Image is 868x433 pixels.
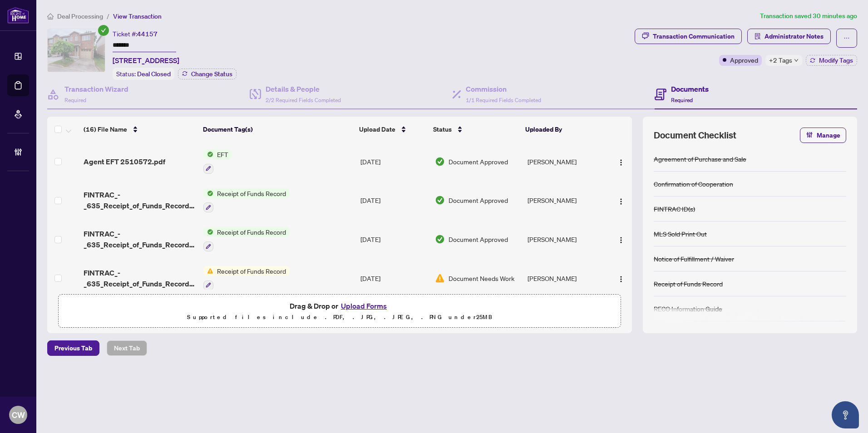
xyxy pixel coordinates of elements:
h4: Documents [671,84,709,94]
button: Status IconReceipt of Funds Record [203,227,290,251]
div: Status: [113,68,174,80]
th: Uploaded By [522,117,603,142]
span: Deal Closed [137,70,171,78]
button: Administrator Notes [747,29,831,44]
span: View Transaction [113,12,162,20]
button: Status IconReceipt of Funds Record [203,188,290,213]
span: Agent EFT 2510572.pdf [84,156,165,167]
span: [STREET_ADDRESS] [113,55,179,66]
span: Required [671,97,693,103]
img: logo [7,7,29,24]
div: MLS Sold Print Out [654,229,707,239]
button: Previous Tab [47,340,99,356]
img: Document Status [435,273,445,283]
img: Document Status [435,157,445,167]
span: Document Needs Work [449,273,514,283]
td: [PERSON_NAME] [524,259,606,298]
span: FINTRAC_-_635_Receipt_of_Funds_Record_-_PropTx-[PERSON_NAME].pdf [84,267,196,289]
img: Logo [617,236,625,244]
img: Logo [617,159,625,166]
span: solution [755,33,761,39]
th: Status [429,117,522,142]
button: Transaction Communication [635,29,742,44]
button: Status IconEFT [203,149,232,174]
button: Next Tab [107,340,147,356]
span: (16) File Name [84,124,127,134]
span: Change Status [191,71,232,77]
button: Logo [614,271,628,285]
td: [DATE] [357,181,431,220]
img: Status Icon [203,227,213,237]
span: Upload Date [359,124,395,134]
th: Document Tag(s) [199,117,355,142]
img: Logo [617,198,625,205]
span: FINTRAC_-_635_Receipt_of_Funds_Record_-_PropTx-[PERSON_NAME] 1 1.pdf [84,189,196,211]
span: Approved [730,55,758,65]
span: Deal Processing [57,12,103,20]
span: EFT [213,149,232,159]
p: Supported files include .PDF, .JPG, .JPEG, .PNG under 25 MB [64,312,615,323]
span: check-circle [98,25,109,36]
div: RECO Information Guide [654,304,722,314]
span: home [47,13,54,20]
button: Open asap [832,401,859,428]
img: Status Icon [203,266,213,276]
button: Manage [800,128,846,143]
div: Agreement of Purchase and Sale [654,154,746,164]
span: 1/1 Required Fields Completed [466,97,541,103]
span: Status [433,124,452,134]
span: Receipt of Funds Record [213,188,290,198]
td: [DATE] [357,259,431,298]
div: Notice of Fulfillment / Waiver [654,254,734,264]
img: Document Status [435,195,445,205]
th: Upload Date [355,117,429,142]
span: Receipt of Funds Record [213,227,290,237]
span: FINTRAC_-_635_Receipt_of_Funds_Record_-_PropTx-[PERSON_NAME] 1.pdf [84,228,196,250]
span: Document Approved [449,157,508,167]
div: Receipt of Funds Record [654,279,723,289]
td: [DATE] [357,142,431,181]
h4: Commission [466,84,541,94]
button: Logo [614,232,628,246]
article: Transaction saved 30 minutes ago [760,11,857,21]
span: Previous Tab [54,341,92,355]
span: Document Approved [449,195,508,205]
span: down [794,58,799,63]
span: 2/2 Required Fields Completed [266,97,341,103]
span: Document Approved [449,234,508,244]
div: FINTRAC ID(s) [654,204,695,214]
span: Drag & Drop or [290,300,390,312]
img: Status Icon [203,188,213,198]
span: Receipt of Funds Record [213,266,290,276]
div: Transaction Communication [653,29,735,44]
td: [PERSON_NAME] [524,142,606,181]
span: Administrator Notes [764,29,824,44]
td: [PERSON_NAME] [524,181,606,220]
div: Confirmation of Cooperation [654,179,733,189]
img: IMG-W12230987_1.jpg [48,29,105,72]
div: Ticket #: [113,29,158,39]
th: (16) File Name [80,117,199,142]
button: Upload Forms [338,300,390,312]
span: 44157 [137,30,158,38]
td: [DATE] [357,220,431,259]
button: Logo [614,154,628,169]
button: Logo [614,193,628,207]
span: CW [12,408,25,421]
h4: Transaction Wizard [64,84,128,94]
img: Document Status [435,234,445,244]
span: +2 Tags [769,55,792,65]
span: ellipsis [843,35,850,41]
span: Manage [817,128,840,143]
span: Drag & Drop orUpload FormsSupported files include .PDF, .JPG, .JPEG, .PNG under25MB [59,295,621,328]
span: Modify Tags [819,57,853,64]
img: Logo [617,276,625,283]
button: Change Status [178,69,237,79]
td: [PERSON_NAME] [524,220,606,259]
span: Required [64,97,86,103]
button: Modify Tags [806,55,857,66]
li: / [107,11,109,21]
img: Status Icon [203,149,213,159]
button: Status IconReceipt of Funds Record [203,266,290,290]
h4: Details & People [266,84,341,94]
